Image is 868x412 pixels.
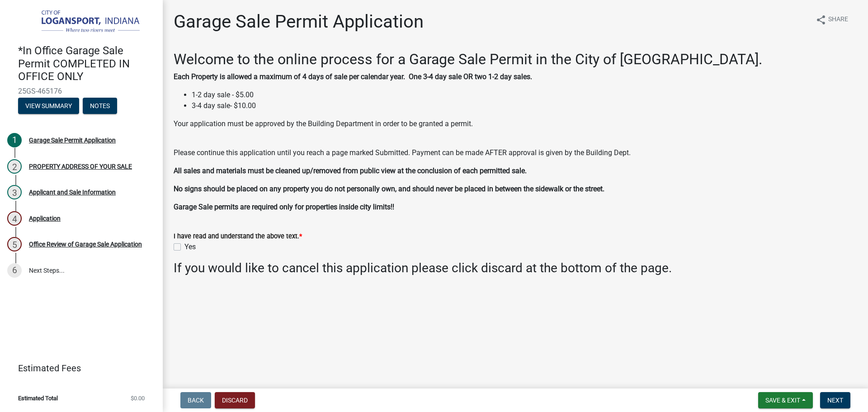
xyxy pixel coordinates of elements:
[174,185,604,193] strong: No signs should be placed on any property you do not personally own, and should never be placed i...
[174,166,527,175] strong: All sales and materials must be cleaned up/removed from public view at the conclusion of each per...
[184,242,196,252] label: Yes
[174,203,394,211] strong: Garage Sale permits are required only for properties inside city limits!!
[18,44,156,83] h4: *In Office Garage Sale Permit COMPLETED IN OFFICE ONLY
[7,159,22,174] div: 2
[215,392,255,408] button: Discard
[192,90,857,100] li: 1-2 day sale - $5.00
[816,14,826,25] i: share
[174,51,857,68] h2: Welcome to the online process for a Garage Sale Permit in the City of [GEOGRAPHIC_DATA].
[18,395,58,401] span: Estimated Total
[174,260,857,276] h3: If you would like to cancel this application please click discard at the bottom of the page.
[174,147,857,158] p: Please continue this application until you reach a page marked Submitted. Payment can be made AFT...
[188,397,204,404] span: Back
[18,9,148,35] img: City of Logansport, Indiana
[174,233,302,240] label: I have read and understand the above text.
[83,98,117,114] button: Notes
[7,185,22,199] div: 3
[29,163,132,170] div: PROPERTY ADDRESS OF YOUR SALE
[131,395,145,401] span: $0.00
[18,87,145,95] span: 25GS-465176
[174,72,532,81] strong: Each Property is allowed a maximum of 4 days of sale per calendar year. One 3-4 day sale OR two 1...
[7,211,22,226] div: 4
[192,100,857,111] li: 3-4 day sale- $10.00
[174,118,857,140] p: Your application must be approved by the Building Department in order to be granted a permit.
[7,263,22,278] div: 6
[29,189,116,195] div: Applicant and Sale Information
[758,392,813,408] button: Save & Exit
[29,215,61,222] div: Application
[820,392,850,408] button: Next
[828,14,848,25] span: Share
[7,133,22,147] div: 1
[174,11,424,33] h1: Garage Sale Permit Application
[765,397,800,404] span: Save & Exit
[18,98,79,114] button: View Summary
[83,103,117,110] wm-modal-confirm: Notes
[29,137,116,143] div: Garage Sale Permit Application
[18,103,79,110] wm-modal-confirm: Summary
[7,359,148,377] a: Estimated Fees
[180,392,211,408] button: Back
[827,397,843,404] span: Next
[29,241,142,247] div: Office Review of Garage Sale Application
[7,237,22,251] div: 5
[808,11,855,28] button: shareShare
